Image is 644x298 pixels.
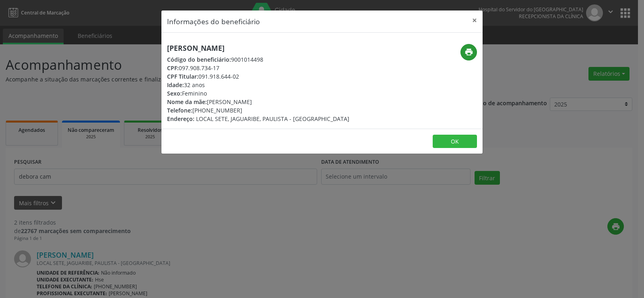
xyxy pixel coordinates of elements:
div: [PHONE_NUMBER] [167,106,349,115]
h5: Informações do beneficiário [167,16,260,27]
h5: [PERSON_NAME] [167,44,349,52]
div: [PERSON_NAME] [167,98,349,106]
span: CPF Titular: [167,73,198,80]
span: Endereço: [167,115,194,123]
button: print [460,44,477,60]
div: 097.908.734-17 [167,64,349,72]
span: Código do beneficiário: [167,56,231,63]
span: Nome da mãe: [167,98,207,106]
span: Telefone: [167,106,192,114]
div: 9001014498 [167,55,349,64]
div: 32 anos [167,81,349,89]
span: Sexo: [167,90,182,97]
i: print [464,48,473,56]
div: 091.918.644-02 [167,72,349,81]
div: Feminino [167,89,349,98]
span: LOCAL SETE, JAGUARIBE, PAULISTA - [GEOGRAPHIC_DATA] [196,115,349,123]
button: OK [433,135,477,148]
span: Idade: [167,81,184,89]
button: Close [466,10,483,30]
span: CPF: [167,64,179,72]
